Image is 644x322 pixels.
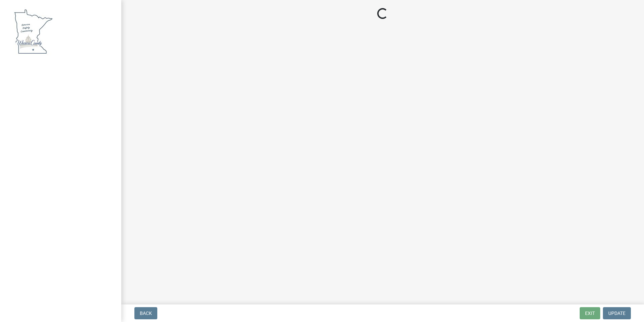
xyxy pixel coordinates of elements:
span: Update [608,311,625,316]
button: Exit [580,307,600,319]
img: Waseca County, Minnesota [13,7,53,55]
button: Back [134,307,157,319]
button: Update [603,307,631,319]
span: Back [140,311,152,316]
